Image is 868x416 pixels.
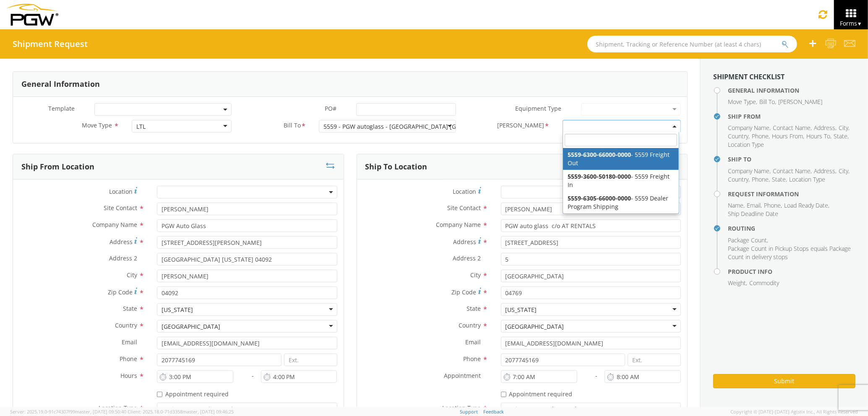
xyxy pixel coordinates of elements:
[752,175,770,184] li: ,
[728,201,743,209] span: Name
[484,408,504,415] a: Feedback
[453,254,481,262] span: Address 2
[784,201,828,209] span: Load Ready Date
[778,98,822,106] span: [PERSON_NAME]
[498,121,545,131] span: Bill Code
[773,167,812,175] li: ,
[127,271,137,279] span: City
[728,132,750,140] li: ,
[789,175,825,183] span: Location Type
[728,244,851,261] span: Package Count in Pickup Stops equals Package Count in delivery stops
[252,372,254,380] span: -
[728,98,756,106] span: Move Type
[99,404,137,412] span: Location Type
[162,306,193,314] div: [US_STATE]
[728,124,771,132] li: ,
[157,392,162,397] input: Appointment required
[506,322,564,331] div: [GEOGRAPHIC_DATA]
[747,201,761,209] span: Email
[452,288,477,296] span: Zip Code
[443,404,481,412] span: Location Type
[365,163,427,171] h3: Ship To Location
[109,254,137,262] span: Address 2
[764,201,782,210] li: ,
[444,372,481,380] span: Appointment
[471,271,481,279] span: City
[13,39,88,49] h4: Shipment Request
[728,113,855,120] h4: Ship From
[466,338,481,346] span: Email
[728,236,767,244] span: Package Count
[6,4,58,26] img: pgw-form-logo-1aaa8060b1cc70fad034.png
[75,408,126,415] span: master, [DATE] 09:50:40
[752,175,769,183] span: Phone
[728,175,750,184] li: ,
[728,98,757,106] li: ,
[123,304,137,312] span: State
[568,172,631,180] span: 5559-3600-50180-0000
[728,210,778,218] span: Ship Deadline Date
[460,408,478,415] a: Support
[92,221,137,229] span: Company Name
[120,355,137,363] span: Phone
[10,408,126,415] span: Server: 2025.19.0-91c74307f99
[501,389,574,398] label: Appointment required
[122,338,137,346] span: Email
[773,124,811,132] span: Contact Name
[448,204,481,212] span: Site Contact
[115,321,137,329] span: Country
[568,194,669,211] span: - 5559 Dealer Program Shipping
[752,132,770,140] li: ,
[120,372,137,380] span: Hours
[82,121,112,129] span: Move Type
[467,304,481,312] span: State
[834,132,849,140] li: ,
[839,167,850,175] li: ,
[730,408,858,415] span: Copyright © [DATE]-[DATE] Agistix Inc., All Rights Reserved
[713,374,855,388] button: Submit
[728,167,769,175] span: Company Name
[784,201,829,210] li: ,
[506,306,537,314] div: [US_STATE]
[728,191,855,197] h4: Request Information
[806,132,830,140] span: Hours To
[568,151,631,159] span: 5559-6300-66000-0000
[772,132,803,140] span: Hours From
[814,167,835,175] span: Address
[814,124,835,132] span: Address
[182,408,234,415] span: master, [DATE] 09:46:25
[284,354,337,366] input: Ext.
[453,187,477,195] span: Location
[108,288,133,296] span: Zip Code
[568,194,631,202] span: 5559-6305-66000-0000
[759,98,775,106] span: Bill To
[587,36,797,52] input: Shipment, Tracking or Reference Number (at least 4 chars)
[728,279,747,287] li: ,
[747,201,762,210] li: ,
[109,238,133,246] span: Address
[839,167,848,175] span: City
[839,124,848,132] span: City
[764,201,781,209] span: Phone
[136,122,146,131] div: LTL
[728,140,764,148] span: Location Type
[157,389,230,398] label: Appointment required
[772,175,786,183] span: State
[436,221,481,229] span: Company Name
[515,104,561,112] span: Equipment Type
[454,238,477,246] span: Address
[128,408,234,415] span: Client: 2025.18.0-71d3358
[713,72,785,81] strong: Shipment Checklist
[284,121,301,131] span: Bill To
[48,104,75,112] span: Template
[728,132,748,140] span: Country
[162,322,220,331] div: [GEOGRAPHIC_DATA]
[506,405,578,413] div: Business w/ Loading Dock
[568,172,670,189] span: - 5559 Freight In
[568,151,670,167] span: - 5559 Freight Out
[325,104,336,112] span: PO#
[728,279,746,287] span: Weight
[728,236,768,244] li: ,
[806,132,832,140] li: ,
[464,355,481,363] span: Phone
